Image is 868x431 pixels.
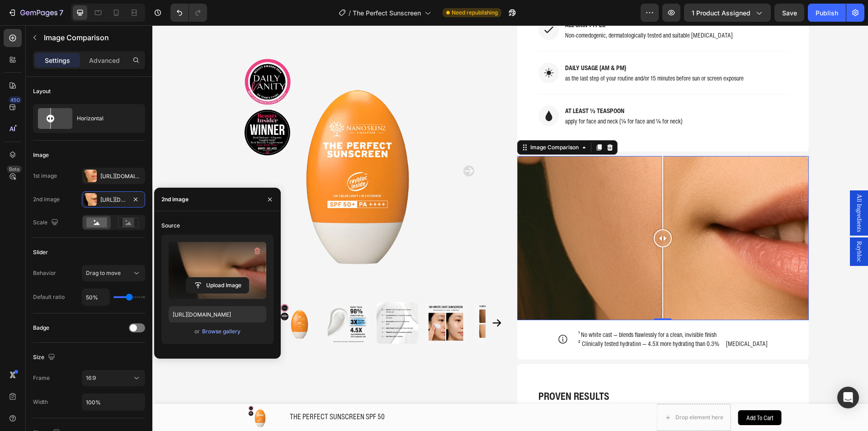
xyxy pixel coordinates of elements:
div: Open Intercom Messenger [837,387,859,408]
div: Width [33,398,48,406]
div: [URL][DOMAIN_NAME] [100,172,143,180]
div: Horizontal [77,108,132,129]
div: Domain: [DOMAIN_NAME] [24,24,99,31]
iframe: Design area [152,25,868,431]
div: Source [161,222,180,230]
div: 450 [9,96,22,104]
h1: THE PERFECT SUNSCREEN SPF 50 [137,385,349,398]
button: Carousel Next Arrow [339,292,350,303]
div: Badge [33,324,49,332]
div: Domain Overview [34,53,81,59]
button: Carousel Next Arrow [311,140,322,151]
img: website_grey.svg [14,24,22,31]
div: Image Comparison [376,118,428,126]
p: Advanced [89,56,120,65]
span: Save [782,9,797,17]
button: 7 [4,4,67,22]
div: Beta [7,166,22,173]
input: Auto [82,394,145,410]
div: Browse gallery [202,327,241,336]
span: or [194,326,200,337]
input: Auto [82,289,109,305]
span: Drag to move [86,270,121,276]
input: https://example.com/image.jpg [169,306,266,322]
img: gempages_577943635312509456-1edcfc77-9976-491c-acb2-7cb50de0c6df.webp [385,79,408,102]
button: Publish [808,4,846,22]
button: Drag to move [82,265,145,281]
p: Image Comparison [44,32,142,43]
div: Keywords by Traffic [100,53,152,59]
span: Need republishing [452,9,498,17]
div: Drop element here [523,388,571,396]
button: 1 product assigned [684,4,771,22]
div: Scale [33,217,60,229]
button: 16:9 [82,370,145,386]
button: Add to Cart [586,385,629,400]
div: 2nd image [161,195,189,204]
p: ¹ No white cast — blends flawlessly for a clean, invisible finish [426,305,615,314]
button: Carousel Back Arrow [61,292,72,303]
div: Add to Cart [594,388,621,397]
div: Layout [33,87,51,95]
img: tab_keywords_by_traffic_grey.svg [90,52,97,60]
span: Raybloc [702,216,711,237]
span: / [349,8,351,18]
div: Frame [33,374,50,382]
img: gempages_577943635312509456-e5f94835-c45b-4879-bbb3-8e60ae14591c.webp [385,36,408,59]
p: DAILY USAGE (AM & PM) [413,38,591,47]
div: 1st image [33,172,57,180]
p: apply for face and neck (¼ for face and ¼ for neck) [413,91,530,100]
span: 1 product assigned [692,8,750,18]
p: Non-comedogenic, dermatologically tested and suitable [MEDICAL_DATA] [413,5,580,14]
div: v 4.0.24 [25,14,44,22]
div: Size [33,351,57,364]
button: Browse gallery [202,327,241,336]
p: PROVEN RESULTS [386,364,635,378]
span: All Ingredients [702,169,711,207]
img: logo_orange.svg [14,14,22,22]
p: Settings [45,56,70,65]
button: Save [774,4,804,22]
div: Undo/Redo [170,4,207,22]
button: Upload Image [186,277,249,294]
p: AT LEAST ½ TEASPOON [413,81,530,90]
div: Behavior [33,269,56,277]
img: tab_domain_overview_orange.svg [24,52,32,60]
span: 16:9 [86,374,96,381]
div: Image [33,151,49,159]
div: 2nd image [33,195,60,204]
span: The Perfect Sunscreen [353,8,421,18]
p: 7 [59,7,63,18]
p: as the last step of your routine and/or 15 minutes before sun or screen exposure [413,48,591,57]
div: Default ratio [33,293,65,301]
div: Publish [816,8,838,18]
div: Slider [33,248,48,256]
p: ² Clinically tested hydration — 4.5X more hydrating than 0.3% [MEDICAL_DATA] [426,314,615,323]
div: [URL][DOMAIN_NAME] [100,196,127,204]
